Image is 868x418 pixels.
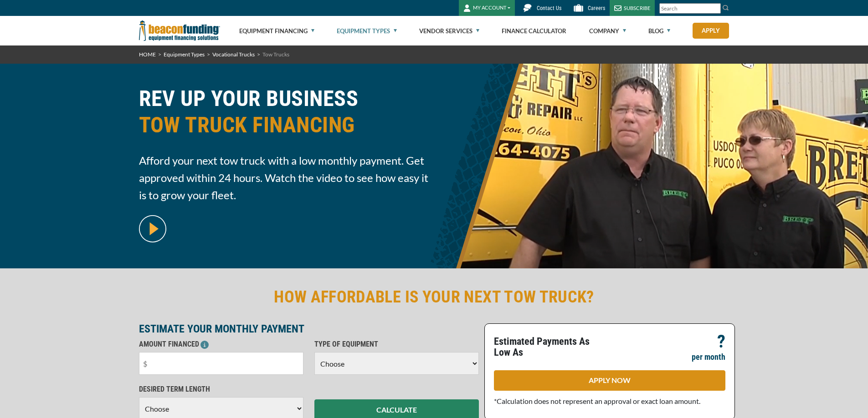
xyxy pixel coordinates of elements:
[692,352,725,363] p: per month
[139,86,429,145] h1: REV UP YOUR BUSINESS
[139,152,429,204] span: Afford your next tow truck with a low monthly payment. Get approved within 24 hours. Watch the vi...
[711,5,719,12] a: Clear search text
[139,112,429,138] span: TOW TRUCK FINANCING
[537,5,561,11] span: Contact Us
[693,23,729,39] a: Apply
[648,16,670,45] a: Blog
[659,3,721,14] input: Search
[212,51,255,58] a: Vocational Trucks
[139,384,303,395] p: DESIRED TERM LENGTH
[139,287,729,307] h2: HOW AFFORDABLE IS YOUR NEXT TOW TRUCK?
[139,352,303,375] input: $
[139,16,220,45] img: Beacon Funding Corporation logo
[314,339,479,350] p: TYPE OF EQUIPMENT
[419,16,479,45] a: Vendor Services
[494,336,604,358] p: Estimated Payments As Low As
[589,16,626,45] a: Company
[337,16,397,45] a: Equipment Types
[262,51,289,58] span: Tow Trucks
[722,4,729,11] img: Search
[139,51,156,58] a: HOME
[494,397,700,405] span: *Calculation does not represent an approval or exact loan amount.
[717,336,725,347] p: ?
[494,370,725,391] a: APPLY NOW
[139,215,166,242] img: video modal pop-up play button
[588,5,605,11] span: Careers
[164,51,205,58] a: Equipment Types
[139,323,479,334] p: ESTIMATE YOUR MONTHLY PAYMENT
[502,16,566,45] a: Finance Calculator
[239,16,314,45] a: Equipment Financing
[139,339,303,350] p: AMOUNT FINANCED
